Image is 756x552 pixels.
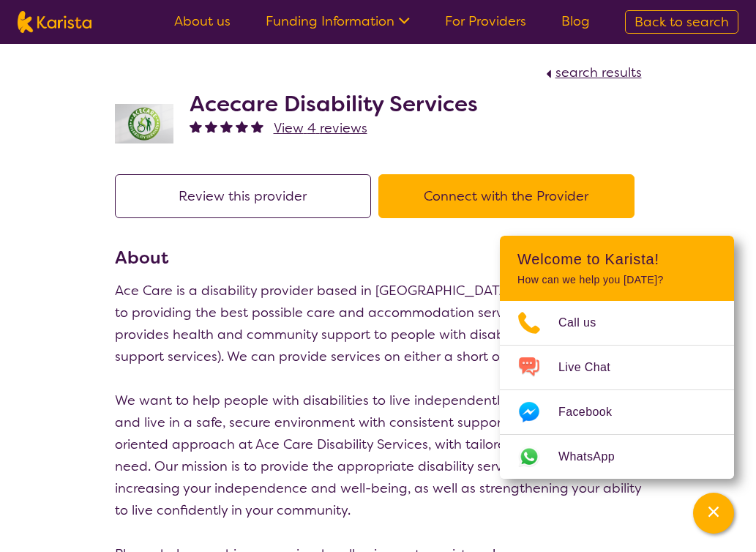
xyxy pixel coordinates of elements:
[205,120,217,133] img: fullstar
[500,236,734,479] div: Channel Menu
[558,357,628,378] span: Live Chat
[625,10,738,34] a: Back to search
[555,64,642,81] span: search results
[115,104,173,143] img: ygzmrtobtrewhewwniw4.jpg
[190,91,478,117] h2: Acecare Disability Services
[378,174,635,218] button: Connect with the Provider
[266,12,410,30] a: Funding Information
[251,120,263,133] img: fullstar
[378,187,642,205] a: Connect with the Provider
[115,245,642,271] h3: About
[274,119,367,137] span: View 4 reviews
[635,13,729,31] span: Back to search
[558,446,632,468] span: WhatsApp
[445,12,526,30] a: For Providers
[115,174,371,218] button: Review this provider
[174,12,231,30] a: About us
[220,120,233,133] img: fullstar
[517,250,716,268] h2: Welcome to Karista!
[558,401,629,423] span: Facebook
[274,117,367,139] a: View 4 reviews
[115,187,378,205] a: Review this provider
[500,301,734,479] ul: Choose channel
[561,12,590,30] a: Blog
[236,120,248,133] img: fullstar
[558,312,614,334] span: Call us
[500,435,734,479] a: Web link opens in a new tab.
[190,120,202,133] img: fullstar
[517,274,716,286] p: How can we help you [DATE]?
[693,493,734,534] button: Channel Menu
[542,64,642,81] a: search results
[18,11,91,33] img: Karista logo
